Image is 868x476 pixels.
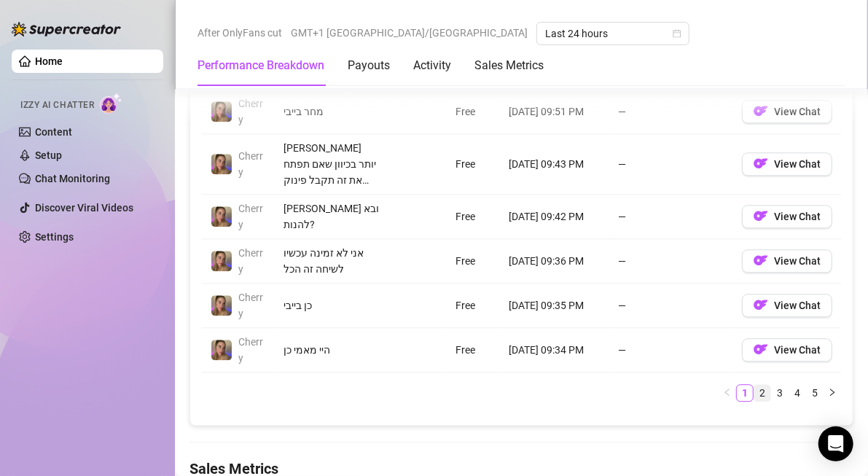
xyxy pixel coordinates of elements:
[609,90,733,134] td: —
[754,208,768,223] img: OF
[754,253,768,268] img: OF
[284,200,380,233] div: [PERSON_NAME] ובא להנות?
[742,214,832,225] a: OFView Chat
[211,251,232,271] img: Cherry
[609,239,733,284] td: —
[828,388,837,397] span: right
[545,23,681,44] span: Last 24 hours
[789,385,805,401] a: 4
[12,22,121,36] img: logo-BBDzfeDw.svg
[609,195,733,239] td: —
[35,149,62,161] a: Setup
[20,98,94,112] span: Izzy AI Chatter
[818,426,853,461] div: Open Intercom Messenger
[238,247,263,275] span: Cherry
[500,284,609,328] td: [DATE] 09:35 PM
[211,340,232,360] img: Cherry
[742,100,832,123] button: OFView Chat
[35,55,63,67] a: Home
[719,384,736,402] li: Previous Page
[723,388,732,397] span: left
[754,342,768,356] img: OF
[500,239,609,284] td: [DATE] 09:36 PM
[211,295,232,316] img: Cherry
[673,29,681,38] span: calendar
[35,126,72,138] a: Content
[774,344,821,356] span: View Chat
[474,57,544,74] div: Sales Metrics
[447,134,500,195] td: Free
[500,195,609,239] td: [DATE] 09:42 PM
[211,206,232,227] img: Cherry
[211,154,232,174] img: Cherry
[238,292,263,319] span: Cherry
[807,385,823,401] a: 5
[100,93,122,114] img: AI Chatter
[742,303,832,314] a: OFView Chat
[198,57,324,74] div: Performance Breakdown
[742,347,832,359] a: OFView Chat
[736,384,754,402] li: 1
[742,258,832,270] a: OFView Chat
[806,384,824,402] li: 5
[742,161,832,173] a: OFView Chat
[291,22,528,44] span: GMT+1 [GEOGRAPHIC_DATA]/[GEOGRAPHIC_DATA]
[754,385,770,401] a: 2
[774,158,821,170] span: View Chat
[824,384,841,402] li: Next Page
[774,106,821,117] span: View Chat
[500,134,609,195] td: [DATE] 09:43 PM
[774,211,821,222] span: View Chat
[284,342,380,358] div: היי מאמי כן
[609,284,733,328] td: —
[742,205,832,228] button: OFView Chat
[754,384,771,402] li: 2
[754,104,768,118] img: OF
[284,245,380,277] div: אני לא זמינה עכשיו לשיחה זה הכל
[238,336,263,364] span: Cherry
[35,173,110,184] a: Chat Monitoring
[413,57,451,74] div: Activity
[771,384,789,402] li: 3
[447,284,500,328] td: Free
[447,239,500,284] td: Free
[824,384,841,402] button: right
[609,134,733,195] td: —
[719,384,736,402] button: left
[742,109,832,120] a: OFView Chat
[447,195,500,239] td: Free
[238,150,263,178] span: Cherry
[35,231,74,243] a: Settings
[500,90,609,134] td: [DATE] 09:51 PM
[609,328,733,372] td: —
[284,140,380,188] div: [PERSON_NAME] יותר בכיוון שאם תפתח את זה תקבל פינוק אקסטרה
[742,294,832,317] button: OFView Chat
[284,104,380,120] div: מחר בייבי
[754,297,768,312] img: OF
[211,101,232,122] img: Cherry
[737,385,753,401] a: 1
[754,156,768,171] img: OF
[284,297,380,313] div: כן בייבי
[772,385,788,401] a: 3
[500,328,609,372] td: [DATE] 09:34 PM
[742,338,832,362] button: OFView Chat
[447,90,500,134] td: Free
[198,22,282,44] span: After OnlyFans cut
[238,98,263,125] span: Cherry
[774,300,821,311] span: View Chat
[742,249,832,273] button: OFView Chat
[348,57,390,74] div: Payouts
[35,202,133,214] a: Discover Viral Videos
[789,384,806,402] li: 4
[447,328,500,372] td: Free
[774,255,821,267] span: View Chat
[742,152,832,176] button: OFView Chat
[238,203,263,230] span: Cherry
